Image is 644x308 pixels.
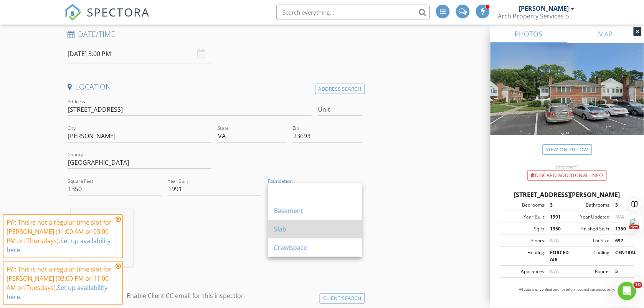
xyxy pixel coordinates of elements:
[274,243,356,252] div: Crawlspace
[615,214,624,220] span: N/A
[545,249,567,263] div: FORCED AIR
[502,249,545,263] div: Heating:
[502,202,545,209] div: Bedrooms:
[500,287,635,292] p: All data is unverified and for informational purposes only.
[545,202,567,209] div: 3
[567,214,611,220] div: Year Updated:
[64,4,81,21] img: The Best Home Inspection Software - Spectora
[611,268,632,275] div: 5
[490,25,567,43] a: PHOTOS
[274,206,356,215] div: Basement
[567,202,611,209] div: Bathrooms:
[490,43,644,154] img: streetview
[567,25,644,43] a: MAP
[7,283,107,301] a: Set up availability here.
[498,12,575,20] div: Arch Property Services of Virginia, LLC
[500,190,635,199] div: [STREET_ADDRESS][PERSON_NAME]
[276,5,430,20] input: Search everything...
[545,225,567,232] div: 1350
[7,218,113,255] div: FYI: This is not a regular time slot for [PERSON_NAME] (11:00 AM or 03:00 PM on Thursdays).
[611,202,632,209] div: 3
[567,268,611,275] div: Rooms:
[611,225,632,232] div: 1350
[543,144,592,155] a: View on Zillow
[618,282,636,300] iframe: Intercom live chat
[550,237,559,244] span: N/A
[550,268,559,275] span: N/A
[611,237,632,244] div: 697
[64,10,150,26] a: SPECTORA
[634,282,642,288] span: 10
[320,293,365,304] div: Client Search
[545,214,567,220] div: 1991
[502,225,545,232] div: Sq Ft:
[502,237,545,244] div: Floors:
[87,4,150,20] span: SPECTORA
[127,292,245,300] label: Enable Client CC email for this inspection
[502,268,545,275] div: Appliances:
[567,249,611,263] div: Cooling:
[68,82,362,92] h4: Location
[7,265,113,301] div: FYI: This is not a regular time slot for [PERSON_NAME] (03:00 PM or 11:00 AM on Tuesdays).
[274,225,356,234] div: Slab
[519,5,569,12] div: [PERSON_NAME]
[611,249,632,263] div: CENTRAL
[502,214,545,220] div: Year Built:
[68,29,362,39] h4: Date/Time
[315,84,365,94] div: Address Search
[528,170,607,181] div: Discard Additional info
[68,45,212,63] input: Select date
[567,225,611,232] div: Finished Sq Ft:
[567,237,611,244] div: Lot Size:
[490,164,644,170] div: Incorrect?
